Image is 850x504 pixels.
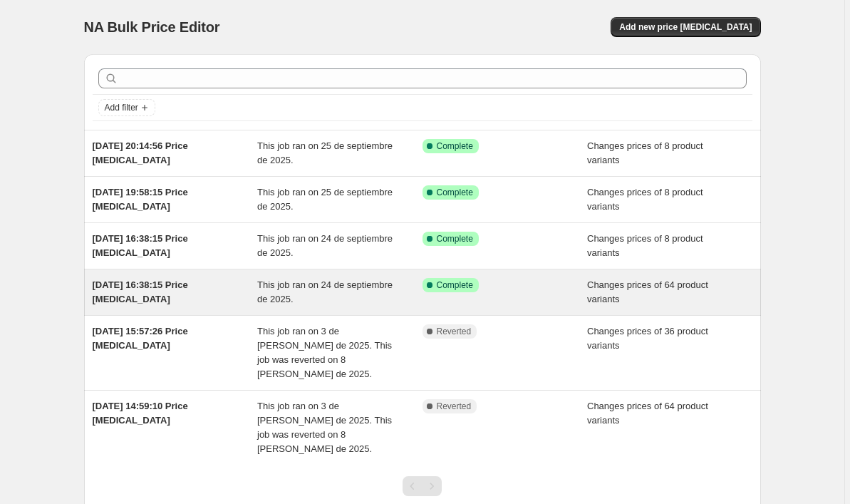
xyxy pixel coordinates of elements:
[257,233,393,258] span: This job ran on 24 de septiembre de 2025.
[587,187,703,212] span: Changes prices of 8 product variants
[403,476,442,496] nav: Pagination
[257,187,393,212] span: This job ran on 25 de septiembre de 2025.
[105,102,138,113] span: Add filter
[587,233,703,258] span: Changes prices of 8 product variants
[93,279,188,304] span: [DATE] 16:38:15 Price [MEDICAL_DATA]
[619,21,752,33] span: Add new price [MEDICAL_DATA]
[93,401,188,426] span: [DATE] 14:59:10 Price [MEDICAL_DATA]
[437,140,473,152] span: Complete
[587,140,703,165] span: Changes prices of 8 product variants
[587,401,708,426] span: Changes prices of 64 product variants
[93,187,188,212] span: [DATE] 19:58:15 Price [MEDICAL_DATA]
[93,326,188,351] span: [DATE] 15:57:26 Price [MEDICAL_DATA]
[93,140,188,165] span: [DATE] 20:14:56 Price [MEDICAL_DATA]
[437,187,473,198] span: Complete
[257,326,392,379] span: This job ran on 3 de [PERSON_NAME] de 2025. This job was reverted on 8 [PERSON_NAME] de 2025.
[587,279,708,304] span: Changes prices of 64 product variants
[84,19,220,35] span: NA Bulk Price Editor
[587,326,708,351] span: Changes prices of 36 product variants
[257,401,392,454] span: This job ran on 3 de [PERSON_NAME] de 2025. This job was reverted on 8 [PERSON_NAME] de 2025.
[437,233,473,245] span: Complete
[93,233,188,258] span: [DATE] 16:38:15 Price [MEDICAL_DATA]
[257,279,393,304] span: This job ran on 24 de septiembre de 2025.
[437,401,472,412] span: Reverted
[611,17,760,37] button: Add new price [MEDICAL_DATA]
[257,140,393,165] span: This job ran on 25 de septiembre de 2025.
[98,99,155,116] button: Add filter
[437,326,472,337] span: Reverted
[437,279,473,291] span: Complete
